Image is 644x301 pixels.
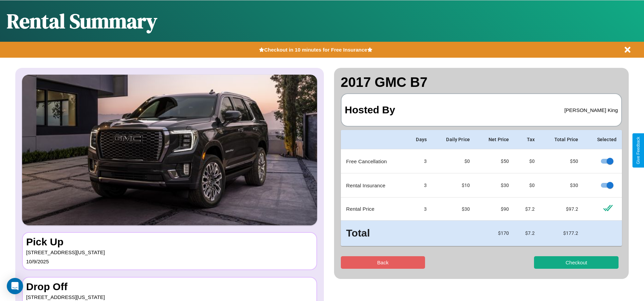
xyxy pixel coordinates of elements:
[341,75,622,90] h2: 2017 GMC B7
[26,236,313,248] h3: Pick Up
[26,257,313,266] p: 10 / 9 / 2025
[540,149,584,173] td: $ 50
[346,181,400,190] p: Rental Insurance
[515,173,540,197] td: $0
[475,221,514,246] td: $ 170
[432,130,475,149] th: Daily Price
[534,256,619,269] button: Checkout
[540,197,584,221] td: $ 97.2
[515,130,540,149] th: Tax
[346,204,400,213] p: Rental Price
[515,197,540,221] td: $ 7.2
[405,197,432,221] td: 3
[346,226,400,241] h3: Total
[475,173,514,197] td: $ 30
[540,221,584,246] td: $ 177.2
[264,47,367,53] b: Checkout in 10 minutes for Free Insurance
[341,256,425,269] button: Back
[515,221,540,246] td: $ 7.2
[584,130,622,149] th: Selected
[405,149,432,173] td: 3
[405,173,432,197] td: 3
[405,130,432,149] th: Days
[475,149,514,173] td: $ 50
[540,173,584,197] td: $ 30
[475,197,514,221] td: $ 90
[432,197,475,221] td: $ 30
[475,130,514,149] th: Net Price
[540,130,584,149] th: Total Price
[26,248,313,257] p: [STREET_ADDRESS][US_STATE]
[636,137,641,164] div: Give Feedback
[345,97,395,123] h3: Hosted By
[7,278,23,294] div: Open Intercom Messenger
[564,106,618,115] p: [PERSON_NAME] King
[341,130,622,246] table: simple table
[346,157,400,166] p: Free Cancellation
[515,149,540,173] td: $0
[26,281,313,293] h3: Drop Off
[432,173,475,197] td: $10
[7,7,157,35] h1: Rental Summary
[432,149,475,173] td: $0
